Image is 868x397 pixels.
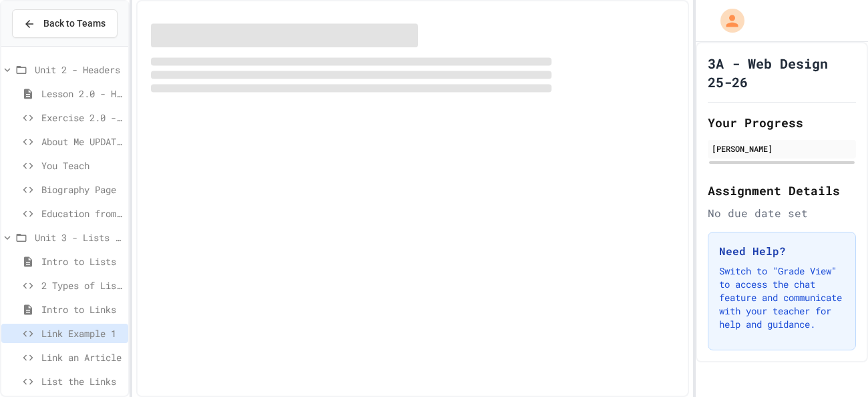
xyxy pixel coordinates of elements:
[41,87,123,101] span: Lesson 2.0 - Headers
[41,374,123,388] span: List the Links
[35,230,123,244] span: Unit 3 - Lists and Links
[41,254,123,268] span: Intro to Lists
[708,54,856,91] h1: 3A - Web Design 25-26
[719,264,845,331] p: Switch to "Grade View" to access the chat feature and communicate with your teacher for help and ...
[41,206,123,220] span: Education from Scratch
[12,9,118,38] button: Back to Teams
[41,159,123,173] span: You Teach
[706,5,748,36] div: My Account
[41,350,123,364] span: Link an Article
[712,143,852,155] div: [PERSON_NAME]
[41,135,123,149] span: About Me UPDATE with Headers
[35,63,123,77] span: Unit 2 - Headers
[41,183,123,197] span: Biography Page
[719,243,845,259] h3: Need Help?
[41,278,123,292] span: 2 Types of Lists
[708,205,856,221] div: No due date set
[41,111,123,125] span: Exercise 2.0 - Header Practice
[708,181,856,200] h2: Assignment Details
[708,113,856,132] h2: Your Progress
[41,326,123,340] span: Link Example 1
[41,302,123,316] span: Intro to Links
[43,17,105,31] span: Back to Teams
